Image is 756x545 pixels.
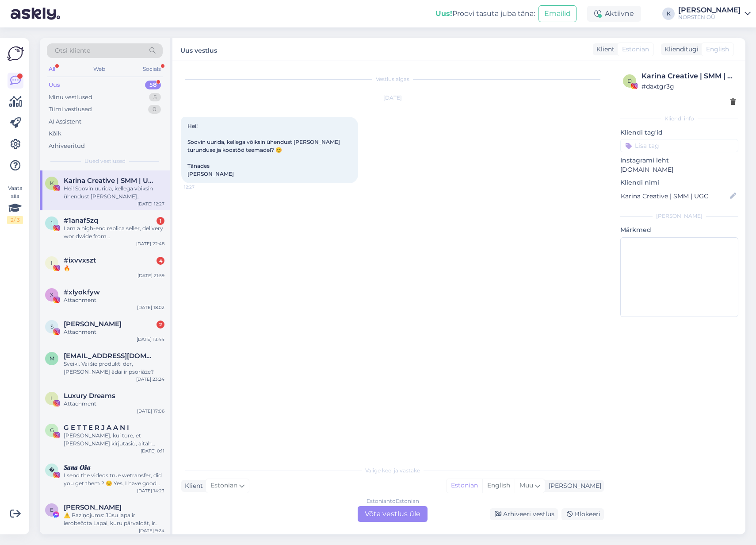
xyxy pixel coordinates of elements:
[64,224,164,240] div: I am a high-end replica seller, delivery worldwide from [GEOGRAPHIC_DATA]. We offer Swiss watches...
[64,464,91,472] span: 𝑺𝒂𝒏𝒂 𝑶𝒔̌𝒂
[49,81,60,89] div: Uus
[64,392,115,400] span: Luxury Dreams
[620,212,738,220] div: [PERSON_NAME]
[181,467,604,475] div: Valige keel ja vastake
[136,240,164,247] div: [DATE] 22:48
[622,45,649,54] span: Estonian
[64,288,100,296] span: #xlyokfyw
[181,481,203,491] div: Klient
[7,184,23,224] div: Vaata siia
[141,63,163,75] div: Socials
[51,259,53,266] span: i
[64,256,96,264] span: #ixvvxszt
[49,467,54,473] span: �
[50,395,53,402] span: L
[64,472,164,487] div: I send the videos true wetransfer, did you get them ? ☺️ Yes, I have good audience 🫶🏼🙌🏼 I will th...
[641,81,736,91] div: # daxtgr3g
[51,220,53,226] span: 1
[64,432,164,448] div: [PERSON_NAME], kui tore, et [PERSON_NAME] kirjutasid, aitäh sulle!✨ Ma armastan juustega tegeleda...
[92,63,107,75] div: Web
[620,128,738,137] p: Kliendi tag'id
[145,81,161,89] div: 58
[50,291,53,298] span: x
[545,481,601,491] div: [PERSON_NAME]
[157,257,164,265] div: 4
[678,7,741,14] div: [PERSON_NAME]
[620,165,738,174] p: [DOMAIN_NAME]
[490,508,558,520] div: Arhiveeri vestlus
[49,117,81,126] div: AI Assistent
[64,511,164,527] div: ⚠️ Paziņojums: Jūsu lapa ir ierobežota Lapai, kuru pārvaldāt, ir ierobežotas noteiktas funkcijas,...
[64,177,156,185] span: Karina Creative | SMM | UGC
[358,506,428,522] div: Võta vestlus üle
[137,304,164,311] div: [DATE] 18:02
[706,45,729,54] span: English
[7,45,24,62] img: Askly Logo
[7,216,23,224] div: 2 / 3
[181,75,604,83] div: Vestlus algas
[561,508,604,520] div: Blokeeri
[64,503,122,511] span: Emai Kaji
[47,63,57,75] div: All
[50,323,53,330] span: S
[49,93,92,102] div: Minu vestlused
[210,481,237,491] span: Estonian
[620,225,738,235] p: Märkmed
[64,424,129,432] span: G E T T E R J A A N I
[137,408,164,414] div: [DATE] 17:06
[149,93,161,102] div: 5
[620,115,738,123] div: Kliendi info
[593,45,615,54] div: Klient
[367,497,419,505] div: Estonian to Estonian
[620,139,738,152] input: Lisa tag
[435,8,535,19] div: Proovi tasuta juba täna:
[538,5,577,22] button: Emailid
[137,336,164,343] div: [DATE] 13:44
[50,180,54,186] span: K
[137,272,164,279] div: [DATE] 21:59
[184,184,217,190] span: 12:27
[64,185,164,201] div: Hei! Soovin uurida, kellega võiksin ühendust [PERSON_NAME] turunduse ja koostöö teemadel? 😊 Tänad...
[187,123,341,177] span: Hei! Soovin uurida, kellega võiksin ühendust [PERSON_NAME] turunduse ja koostöö teemadel? 😊 Tänad...
[627,77,632,84] span: d
[641,71,736,81] div: Karina Creative | SMM | UGC
[181,94,604,102] div: [DATE]
[49,129,61,138] div: Kõik
[136,376,164,383] div: [DATE] 23:24
[587,6,641,22] div: Aktiivne
[157,217,164,225] div: 1
[435,9,452,18] b: Uus!
[141,448,164,454] div: [DATE] 0:11
[50,506,53,513] span: E
[64,328,164,336] div: Attachment
[50,427,54,433] span: G
[64,320,122,328] span: Solvita Anikonova
[55,46,90,55] span: Otsi kliente
[64,216,98,224] span: #1anaf5zq
[148,105,161,114] div: 0
[50,355,54,362] span: m
[84,157,126,165] span: Uued vestlused
[64,264,164,272] div: 🔥
[49,105,92,114] div: Tiimi vestlused
[180,43,217,55] label: Uus vestlus
[620,156,738,165] p: Instagrami leht
[662,8,675,20] div: K
[678,14,741,21] div: NORSTEN OÜ
[64,352,156,360] span: mairasvincicka@inbox.lv
[661,45,699,54] div: Klienditugi
[139,527,164,534] div: [DATE] 9:24
[64,400,164,408] div: Attachment
[49,142,85,151] div: Arhiveeritud
[447,479,482,492] div: Estonian
[137,487,164,494] div: [DATE] 14:23
[157,321,164,329] div: 2
[519,481,533,489] span: Muu
[64,360,164,376] div: Sveiki. Vai šie produkti der, [PERSON_NAME] ādai ir psoriāze?
[137,201,164,207] div: [DATE] 12:27
[621,191,728,201] input: Lisa nimi
[620,178,738,187] p: Kliendi nimi
[482,479,515,492] div: English
[64,296,164,304] div: Attachment
[678,7,751,21] a: [PERSON_NAME]NORSTEN OÜ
